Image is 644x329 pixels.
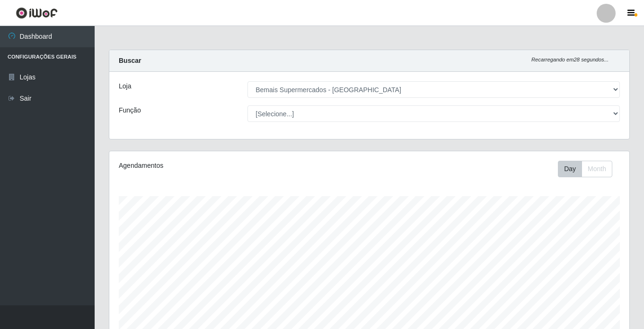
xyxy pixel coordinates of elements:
[16,7,58,19] img: CoreUI Logo
[582,161,612,177] button: Month
[558,161,582,177] button: Day
[558,161,620,177] div: Toolbar with button groups
[119,161,319,171] div: Agendamentos
[558,161,612,177] div: First group
[119,105,141,115] label: Função
[119,57,141,64] strong: Buscar
[119,81,131,91] label: Loja
[531,57,609,62] i: Recarregando em 28 segundos...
